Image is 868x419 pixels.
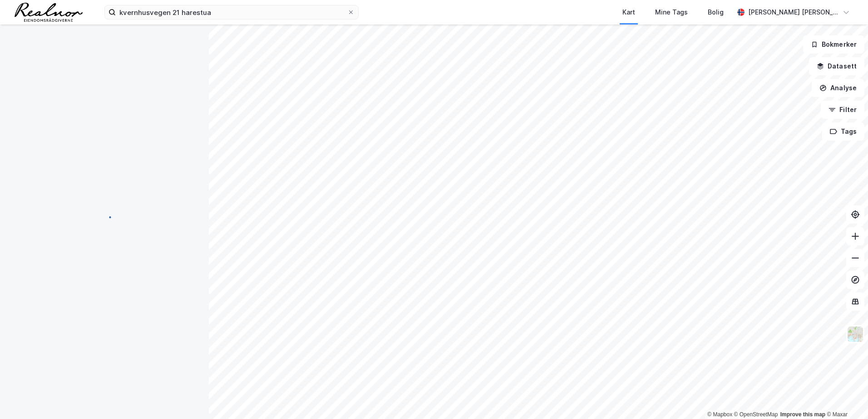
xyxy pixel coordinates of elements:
div: Kart [622,7,635,18]
img: spinner.a6d8c91a73a9ac5275cf975e30b51cfb.svg [97,209,112,224]
div: Bolig [708,7,724,18]
button: Tags [822,122,864,141]
button: Datasett [809,57,864,75]
a: Improve this map [780,411,825,418]
div: [PERSON_NAME] [PERSON_NAME] [748,7,839,18]
div: Mine Tags [655,7,688,18]
iframe: Chat Widget [823,375,868,419]
button: Analyse [812,79,864,97]
img: realnor-logo.934646d98de889bb5806.png [15,3,83,22]
img: Z [847,326,864,343]
input: Søk på adresse, matrikkel, gårdeiere, leietakere eller personer [116,5,347,19]
a: Mapbox [707,411,732,418]
div: Kontrollprogram for chat [823,375,868,419]
button: Bokmerker [803,35,864,54]
a: OpenStreetMap [734,411,778,418]
button: Filter [821,101,864,119]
